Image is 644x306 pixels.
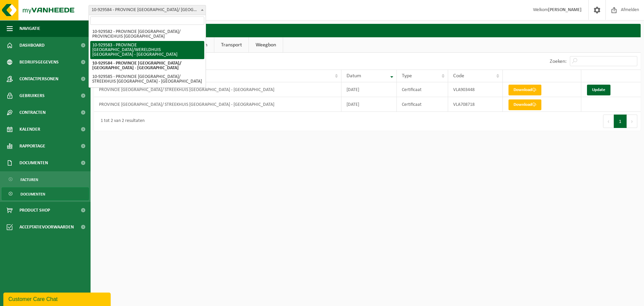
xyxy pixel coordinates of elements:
li: 10-929584 - PROVINCIE [GEOGRAPHIC_DATA]/ [GEOGRAPHIC_DATA] - [GEOGRAPHIC_DATA] [90,59,204,73]
td: PROVINCIE [GEOGRAPHIC_DATA]/ STREEKHUIS [GEOGRAPHIC_DATA] - [GEOGRAPHIC_DATA] [94,82,341,97]
li: 10-929582 - PROVINCIE [GEOGRAPHIC_DATA]/ PROVINCIEHUIS [GEOGRAPHIC_DATA] [90,28,204,41]
span: Rapportage [19,138,45,155]
li: 10-929583 - PROVINCIE [GEOGRAPHIC_DATA]/WERELDHUIS [GEOGRAPHIC_DATA] - [GEOGRAPHIC_DATA] [90,41,204,59]
a: Download [508,85,541,95]
a: Documenten [2,187,89,200]
a: Transport [214,37,249,53]
td: [DATE] [341,97,397,112]
span: Type [402,73,412,79]
span: Gebruikers [19,87,45,104]
td: VLA708718 [448,97,503,112]
button: Previous [603,115,614,128]
a: Update [587,85,610,95]
span: 10-929584 - PROVINCIE WEST-VLAANDEREN/ STREEKHUIS WESTHOEK - DIKSMUIDE [89,5,206,15]
td: Certificaat [397,97,448,112]
h2: Documenten [94,24,641,37]
a: Facturen [2,173,89,186]
td: PROVINCIE [GEOGRAPHIC_DATA]/ STREEKHUIS [GEOGRAPHIC_DATA] - [GEOGRAPHIC_DATA] [94,97,341,112]
td: Certificaat [397,82,448,97]
span: Facturen [20,173,38,186]
span: Dashboard [19,37,45,54]
li: 10-929585 - PROVINCIE [GEOGRAPHIC_DATA]/ STREEKHUIS [GEOGRAPHIC_DATA] - [GEOGRAPHIC_DATA] [90,73,204,86]
button: Next [627,115,637,128]
span: Bedrijfsgegevens [19,54,59,71]
td: [DATE] [341,82,397,97]
span: Acceptatievoorwaarden [19,219,74,235]
span: Navigatie [19,20,40,37]
a: Weegbon [249,37,283,53]
strong: [PERSON_NAME] [548,7,582,12]
a: Download [508,99,541,110]
span: Documenten [19,155,48,171]
iframe: chat widget [3,291,112,306]
span: Kalender [19,121,40,138]
label: Zoeken: [550,59,567,64]
td: VLA903448 [448,82,503,97]
span: Datum [346,73,361,79]
div: 1 tot 2 van 2 resultaten [97,115,145,127]
span: Product Shop [19,202,50,219]
span: 10-929584 - PROVINCIE WEST-VLAANDEREN/ STREEKHUIS WESTHOEK - DIKSMUIDE [89,5,206,15]
button: 1 [614,115,627,128]
span: Documenten [20,188,45,201]
span: Contactpersonen [19,71,58,87]
span: Code [453,73,464,79]
span: Contracten [19,104,46,121]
